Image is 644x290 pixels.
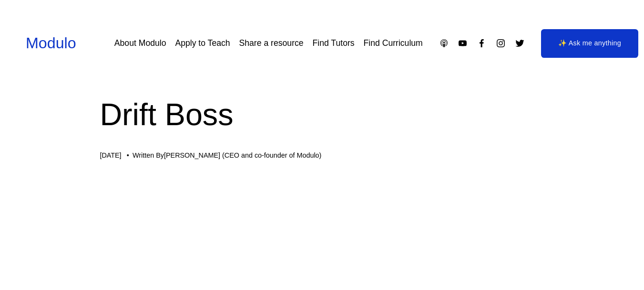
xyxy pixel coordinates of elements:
[239,35,304,52] a: Share a resource
[133,151,321,160] div: Written By
[164,151,321,159] a: [PERSON_NAME] (CEO and co-founder of Modulo)
[100,151,121,159] span: [DATE]
[541,29,638,58] a: ✨ Ask me anything
[439,38,449,48] a: Apple Podcasts
[114,35,166,52] a: About Modulo
[477,38,487,48] a: Facebook
[496,38,506,48] a: Instagram
[458,38,468,48] a: YouTube
[26,34,76,52] a: Modulo
[515,38,525,48] a: Twitter
[175,35,230,52] a: Apply to Teach
[313,35,355,52] a: Find Tutors
[100,93,544,136] h1: Drift Boss
[364,35,423,52] a: Find Curriculum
